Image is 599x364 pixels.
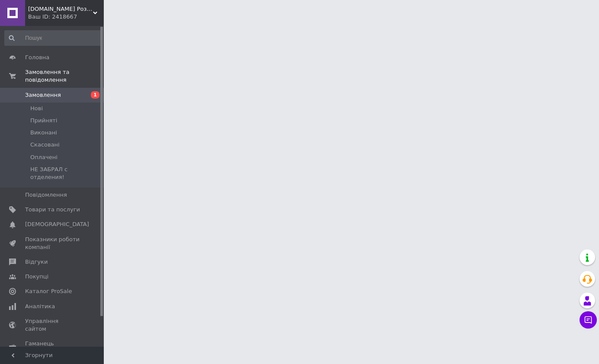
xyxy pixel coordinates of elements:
input: Пошук [4,30,102,46]
button: Чат з покупцем [580,311,597,329]
span: Покупці [25,273,48,281]
span: Повідомлення [25,191,67,199]
span: Відгуки [25,258,48,266]
span: Виконані [30,129,57,137]
span: Замовлення [25,91,61,99]
span: Нові [30,105,43,112]
span: Гаманець компанії [25,340,80,355]
span: Аналітика [25,303,55,310]
span: Управління сайтом [25,317,80,333]
span: Замовлення та повідомлення [25,68,104,84]
span: НЕ ЗАБРАЛ с отделения! [30,166,101,181]
span: Каталог ProSale [25,287,72,295]
span: Скасовані [30,141,60,149]
span: Головна [25,54,49,61]
span: [DEMOGRAPHIC_DATA] [25,220,89,228]
span: Товари та послуги [25,206,80,214]
span: RealShop.com.ua Роздрібно - Оптовий інтернет магазин! [28,5,93,13]
span: Оплачені [30,153,58,161]
span: 1 [91,91,99,99]
div: Ваш ID: 2418667 [28,13,104,21]
span: Показники роботи компанії [25,236,80,251]
span: Прийняті [30,117,57,125]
